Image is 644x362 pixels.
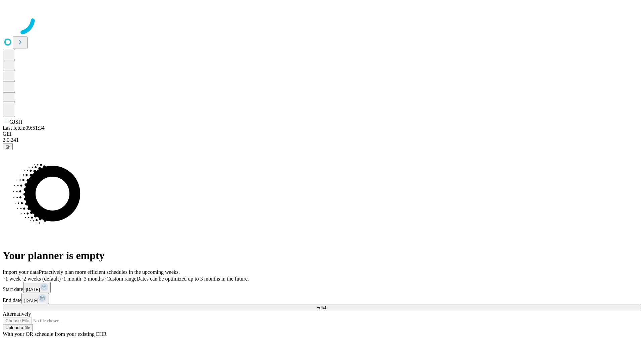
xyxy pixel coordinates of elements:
[5,276,21,282] span: 1 week
[9,119,22,125] span: GJSH
[63,276,81,282] span: 1 month
[21,293,49,304] button: [DATE]
[23,282,51,293] button: [DATE]
[106,276,136,282] span: Custom range
[3,249,641,262] h1: Your planner is empty
[3,331,107,337] span: With your OR schedule from your existing EHR
[3,282,641,293] div: Start date
[84,276,104,282] span: 3 months
[3,125,45,131] span: Last fetch: 09:51:34
[3,137,641,143] div: 2.0.241
[39,269,180,275] span: Proactively plan more efficient schedules in the upcoming weeks.
[316,305,327,310] span: Fetch
[3,131,641,137] div: GEI
[3,143,13,150] button: @
[23,276,61,282] span: 2 weeks (default)
[3,269,39,275] span: Import your data
[3,311,31,317] span: Alternatively
[5,144,10,149] span: @
[24,298,38,303] span: [DATE]
[137,276,249,282] span: Dates can be optimized up to 3 months in the future.
[3,304,641,311] button: Fetch
[3,293,641,304] div: End date
[3,324,33,331] button: Upload a file
[26,287,40,292] span: [DATE]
